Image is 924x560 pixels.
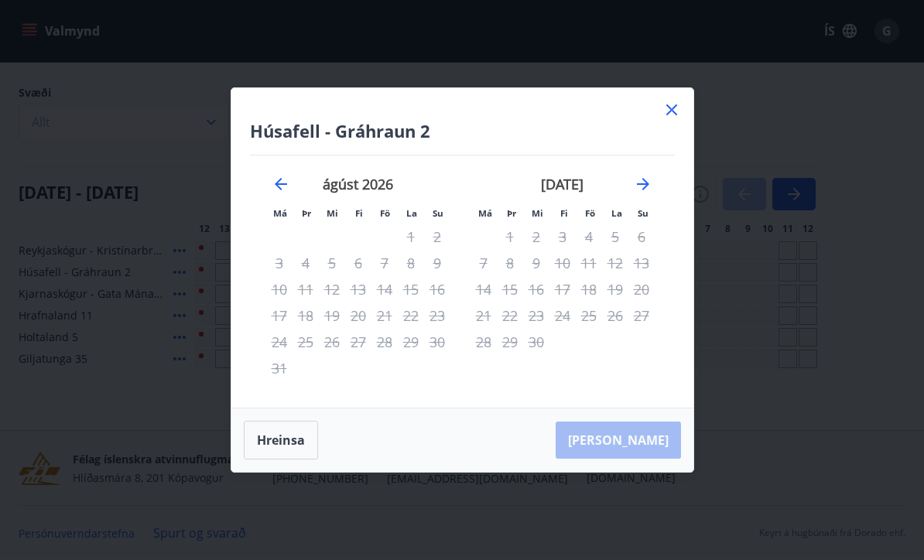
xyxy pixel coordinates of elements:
td: Not available. laugardagur, 29. ágúst 2026 [398,329,424,355]
td: Not available. miðvikudagur, 30. september 2026 [523,329,549,355]
td: Not available. sunnudagur, 2. ágúst 2026 [424,224,450,250]
div: Move backward to switch to the previous month. [272,175,290,193]
div: Move forward to switch to the next month. [634,175,652,193]
td: Not available. þriðjudagur, 18. ágúst 2026 [293,302,319,329]
small: Mi [327,207,338,219]
small: La [611,207,622,219]
td: Not available. föstudagur, 28. ágúst 2026 [371,329,398,355]
td: Not available. sunnudagur, 20. september 2026 [628,276,655,302]
td: Not available. laugardagur, 12. september 2026 [602,250,628,276]
td: Not available. laugardagur, 1. ágúst 2026 [398,224,424,250]
small: Þr [507,207,516,219]
td: Not available. miðvikudagur, 16. september 2026 [523,276,549,302]
td: Not available. laugardagur, 15. ágúst 2026 [398,276,424,302]
td: Not available. föstudagur, 4. september 2026 [576,224,602,250]
small: Su [638,207,649,219]
td: Not available. sunnudagur, 23. ágúst 2026 [424,302,450,329]
td: Not available. mánudagur, 7. september 2026 [471,250,497,276]
td: Not available. sunnudagur, 6. september 2026 [628,224,655,250]
small: Su [433,207,443,219]
td: Not available. fimmtudagur, 10. september 2026 [549,250,576,276]
small: Fi [355,207,363,219]
td: Not available. mánudagur, 28. september 2026 [471,329,497,355]
td: Not available. þriðjudagur, 8. september 2026 [497,250,523,276]
div: Calendar [250,155,675,389]
td: Not available. mánudagur, 31. ágúst 2026 [266,355,293,381]
td: Not available. mánudagur, 10. ágúst 2026 [266,276,293,302]
strong: ágúst 2026 [323,175,393,193]
td: Not available. mánudagur, 21. september 2026 [471,302,497,329]
td: Not available. fimmtudagur, 13. ágúst 2026 [345,276,371,302]
td: Not available. fimmtudagur, 6. ágúst 2026 [345,250,371,276]
small: Þr [302,207,311,219]
td: Not available. sunnudagur, 9. ágúst 2026 [424,250,450,276]
td: Not available. fimmtudagur, 3. september 2026 [549,224,576,250]
small: Fö [380,207,390,219]
td: Not available. mánudagur, 3. ágúst 2026 [266,250,293,276]
td: Not available. miðvikudagur, 19. ágúst 2026 [319,302,345,329]
td: Not available. miðvikudagur, 2. september 2026 [523,224,549,250]
td: Not available. fimmtudagur, 17. september 2026 [549,276,576,302]
td: Not available. laugardagur, 19. september 2026 [602,276,628,302]
td: Not available. laugardagur, 8. ágúst 2026 [398,250,424,276]
small: Má [478,207,492,219]
strong: [DATE] [541,175,583,193]
td: Not available. þriðjudagur, 25. ágúst 2026 [293,329,319,355]
td: Not available. þriðjudagur, 4. ágúst 2026 [293,250,319,276]
td: Not available. miðvikudagur, 23. september 2026 [523,302,549,329]
td: Not available. þriðjudagur, 1. september 2026 [497,224,523,250]
td: Not available. mánudagur, 24. ágúst 2026 [266,329,293,355]
td: Not available. föstudagur, 21. ágúst 2026 [371,302,398,329]
h4: Húsafell - Gráhraun 2 [250,119,675,142]
small: Má [273,207,287,219]
td: Not available. föstudagur, 7. ágúst 2026 [371,250,398,276]
td: Not available. þriðjudagur, 22. september 2026 [497,302,523,329]
td: Not available. miðvikudagur, 26. ágúst 2026 [319,329,345,355]
td: Not available. laugardagur, 26. september 2026 [602,302,628,329]
td: Not available. þriðjudagur, 11. ágúst 2026 [293,276,319,302]
td: Not available. mánudagur, 14. september 2026 [471,276,497,302]
td: Not available. miðvikudagur, 5. ágúst 2026 [319,250,345,276]
small: La [406,207,417,219]
td: Not available. miðvikudagur, 12. ágúst 2026 [319,276,345,302]
td: Not available. sunnudagur, 16. ágúst 2026 [424,276,450,302]
td: Not available. miðvikudagur, 9. september 2026 [523,250,549,276]
td: Not available. föstudagur, 25. september 2026 [576,302,602,329]
td: Not available. sunnudagur, 13. september 2026 [628,250,655,276]
td: Not available. þriðjudagur, 15. september 2026 [497,276,523,302]
td: Not available. fimmtudagur, 24. september 2026 [549,302,576,329]
td: Not available. sunnudagur, 27. september 2026 [628,302,655,329]
small: Fö [585,207,595,219]
td: Not available. föstudagur, 18. september 2026 [576,276,602,302]
td: Not available. þriðjudagur, 29. september 2026 [497,329,523,355]
td: Not available. föstudagur, 14. ágúst 2026 [371,276,398,302]
small: Mi [532,207,543,219]
td: Not available. fimmtudagur, 27. ágúst 2026 [345,329,371,355]
td: Not available. laugardagur, 5. september 2026 [602,224,628,250]
button: Hreinsa [244,421,318,459]
td: Not available. sunnudagur, 30. ágúst 2026 [424,329,450,355]
td: Not available. fimmtudagur, 20. ágúst 2026 [345,302,371,329]
small: Fi [560,207,568,219]
td: Not available. föstudagur, 11. september 2026 [576,250,602,276]
td: Not available. mánudagur, 17. ágúst 2026 [266,302,293,329]
td: Not available. laugardagur, 22. ágúst 2026 [398,302,424,329]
